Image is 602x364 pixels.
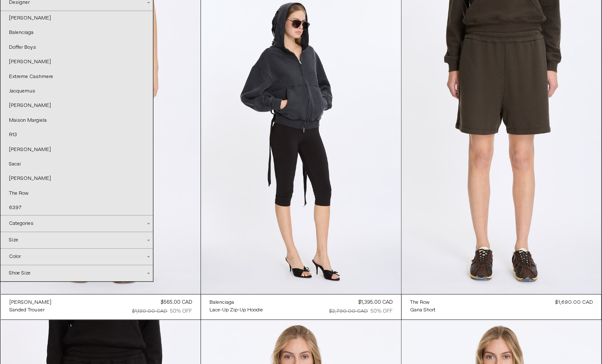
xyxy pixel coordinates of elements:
[209,306,263,314] a: Lace-Up Zip-Up Hoodie
[0,70,153,84] a: Extreme Cashmere
[358,299,393,306] div: $1,395.00 CAD
[410,299,430,306] div: The Row
[209,299,263,306] a: Balenciaga
[0,157,153,171] a: Sacai
[0,186,153,201] a: The Row
[0,25,153,40] a: Balenciaga
[0,216,153,232] div: Categories
[0,11,153,25] a: [PERSON_NAME]
[0,232,153,248] div: Size
[0,128,153,142] a: R13
[0,40,153,55] a: Doffer Boys
[0,171,153,186] a: [PERSON_NAME]
[209,307,263,314] div: Lace-Up Zip-Up Hoodie
[209,299,234,306] div: Balenciaga
[0,98,153,113] a: [PERSON_NAME]
[0,201,153,215] a: 6397
[555,299,593,306] div: $1,690.00 CAD
[9,307,45,314] div: Sanded Trouser
[410,299,435,306] a: The Row
[0,249,153,265] div: Color
[9,306,51,314] a: Sanded Trouser
[161,299,192,306] div: $565.00 CAD
[0,55,153,69] a: [PERSON_NAME]
[410,307,435,314] div: Gana Short
[0,113,153,128] a: Maison Margiela
[0,265,153,281] div: Shoe Size
[370,308,393,315] div: 50% OFF
[132,308,167,315] div: $1,130.00 CAD
[329,308,368,315] div: $2,790.00 CAD
[0,143,153,157] a: [PERSON_NAME]
[9,299,51,306] a: [PERSON_NAME]
[410,306,435,314] a: Gana Short
[170,308,192,315] div: 50% OFF
[0,84,153,98] a: Jacquemus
